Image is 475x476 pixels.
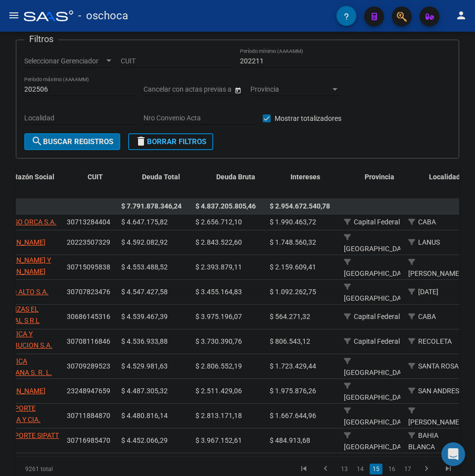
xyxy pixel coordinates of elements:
[408,431,438,451] span: BAHIA BLANCA
[354,313,400,320] span: Capital Federal
[31,137,113,146] span: Buscar Registros
[417,464,436,475] a: go to next page
[8,9,20,21] mat-icon: menu
[418,218,436,226] span: CABA
[121,387,168,395] span: $ 4.487.305,32
[365,173,394,181] span: Provincia
[67,436,110,444] span: 30716985470
[250,85,331,94] span: Provincia
[67,288,110,296] span: 30707823476
[9,166,84,199] datatable-header-cell: Razón Social
[370,464,382,475] a: 15
[195,387,242,395] span: $ 2.511.429,06
[31,135,43,147] mat-icon: search
[195,313,242,320] span: $ 3.975.196,07
[121,362,168,370] span: $ 4.529.981,63
[270,263,316,271] span: $ 2.159.609,41
[67,337,110,345] span: 30708116846
[24,133,120,150] button: Buscar Registros
[142,173,180,181] span: Deuda Total
[270,313,310,320] span: $ 564.271,32
[270,238,316,246] span: $ 1.748.560,32
[212,166,286,199] datatable-header-cell: Deuda Bruta
[270,288,316,296] span: $ 1.092.262,75
[195,263,242,271] span: $ 2.393.879,11
[138,166,212,199] datatable-header-cell: Deuda Total
[344,269,411,277] span: [GEOGRAPHIC_DATA]
[361,166,425,199] datatable-header-cell: Provincia
[408,269,461,277] span: [PERSON_NAME]
[121,218,168,226] span: $ 4.647.175,82
[270,337,310,345] span: $ 806.543,12
[338,464,351,475] a: 13
[354,337,400,345] span: Capital Federal
[270,362,316,370] span: $ 1.723.429,44
[121,313,168,320] span: $ 4.539.467,39
[121,337,168,345] span: $ 4.536.933,88
[195,362,242,370] span: $ 2.806.552,19
[67,238,110,246] span: 20223507329
[13,173,54,181] span: Razón Social
[418,337,452,345] span: RECOLETA
[275,112,341,124] span: Mostrar totalizadores
[429,173,460,181] span: Localidad
[121,202,182,210] span: $ 7.791.878.346,24
[270,202,330,210] span: $ 2.954.672.540,78
[121,263,168,271] span: $ 4.553.488,52
[195,436,242,444] span: $ 3.967.152,61
[270,436,310,444] span: $ 484.913,68
[195,218,242,226] span: $ 2.656.712,10
[195,412,242,420] span: $ 2.813.171,18
[78,5,128,27] span: - oschoca
[67,218,110,226] span: 30713284404
[67,313,110,320] span: 30686145316
[270,387,316,395] span: $ 1.975.876,26
[290,173,320,181] span: Intereses
[270,412,316,420] span: $ 1.667.644,96
[418,313,436,320] span: CABA
[455,9,467,21] mat-icon: person
[344,294,411,302] span: [GEOGRAPHIC_DATA]
[344,245,411,253] span: [GEOGRAPHIC_DATA]
[408,418,461,426] span: [PERSON_NAME]
[121,238,168,246] span: $ 4.592.082,92
[418,238,440,246] span: LANUS
[385,464,398,475] a: 16
[24,57,104,65] span: Seleccionar Gerenciador
[439,464,458,475] a: go to last page
[24,32,58,46] h3: Filtros
[401,464,414,475] a: 17
[418,288,438,296] span: [DATE]
[195,288,242,296] span: $ 3.455.164,83
[344,369,411,376] span: [GEOGRAPHIC_DATA]
[84,166,138,199] datatable-header-cell: CUIT
[67,387,110,395] span: 23248947659
[121,288,168,296] span: $ 4.547.427,58
[441,442,465,466] div: Open Intercom Messenger
[195,337,242,345] span: $ 3.730.390,76
[286,166,361,199] datatable-header-cell: Intereses
[354,464,367,475] a: 14
[418,362,459,370] span: SANTA ROSA
[233,85,243,95] button: Open calendar
[88,173,103,181] span: CUIT
[344,418,411,426] span: [GEOGRAPHIC_DATA]
[316,464,335,475] a: go to previous page
[195,238,242,246] span: $ 2.843.522,60
[67,362,110,370] span: 30709289523
[135,137,206,146] span: Borrar Filtros
[354,218,400,226] span: Capital Federal
[135,135,147,147] mat-icon: delete
[344,443,411,451] span: [GEOGRAPHIC_DATA]
[418,387,459,395] span: SAN ANDRES
[270,218,316,226] span: $ 1.990.463,72
[121,412,168,420] span: $ 4.480.816,14
[344,393,411,401] span: [GEOGRAPHIC_DATA]
[67,263,110,271] span: 30715095838
[216,173,255,181] span: Deuda Bruta
[294,464,313,475] a: go to first page
[121,436,168,444] span: $ 4.452.066,29
[67,412,110,420] span: 30711884870
[128,133,213,150] button: Borrar Filtros
[195,202,256,210] span: $ 4.837.205.805,46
